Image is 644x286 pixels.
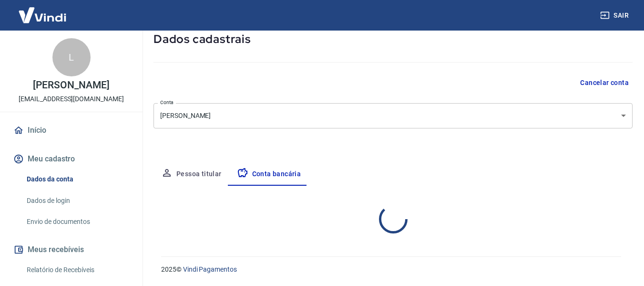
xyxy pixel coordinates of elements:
div: L [52,38,91,76]
button: Meu cadastro [11,148,131,169]
button: Meus recebíveis [11,239,131,260]
button: Cancelar conta [576,74,633,92]
a: Dados da conta [23,169,131,189]
button: Sair [598,7,633,24]
div: [PERSON_NAME] [153,103,633,128]
a: Início [11,120,131,141]
p: [EMAIL_ADDRESS][DOMAIN_NAME] [19,94,124,104]
button: Pessoa titular [153,163,229,186]
a: Relatório de Recebíveis [23,260,131,280]
a: Envio de documentos [23,212,131,232]
a: Dados de login [23,191,131,211]
a: Vindi Pagamentos [183,265,237,273]
p: [PERSON_NAME] [33,80,109,90]
label: Conta [160,99,174,106]
img: Vindi [11,0,73,30]
h5: Dados cadastrais [153,32,633,47]
button: Conta bancária [229,163,309,186]
p: 2025 © [161,265,621,275]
